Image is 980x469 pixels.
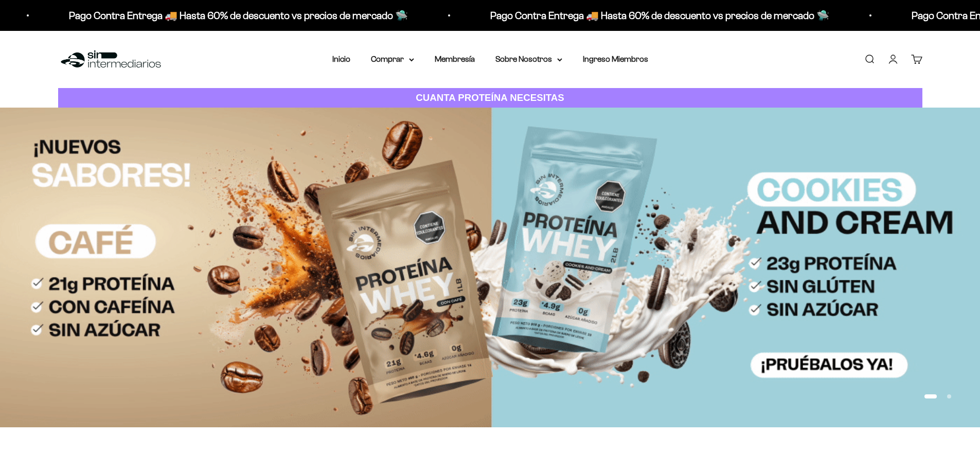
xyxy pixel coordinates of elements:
summary: Sobre Nosotros [495,53,562,66]
summary: Comprar [371,53,414,66]
a: Ingreso Miembros [583,55,648,63]
a: Inicio [332,55,350,63]
a: Membresía [435,55,475,63]
p: Pago Contra Entrega 🚚 Hasta 60% de descuento vs precios de mercado 🛸 [69,7,408,24]
strong: CUANTA PROTEÍNA NECESITAS [416,92,564,103]
a: CUANTA PROTEÍNA NECESITAS [58,88,922,108]
p: Pago Contra Entrega 🚚 Hasta 60% de descuento vs precios de mercado 🛸 [490,7,829,24]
